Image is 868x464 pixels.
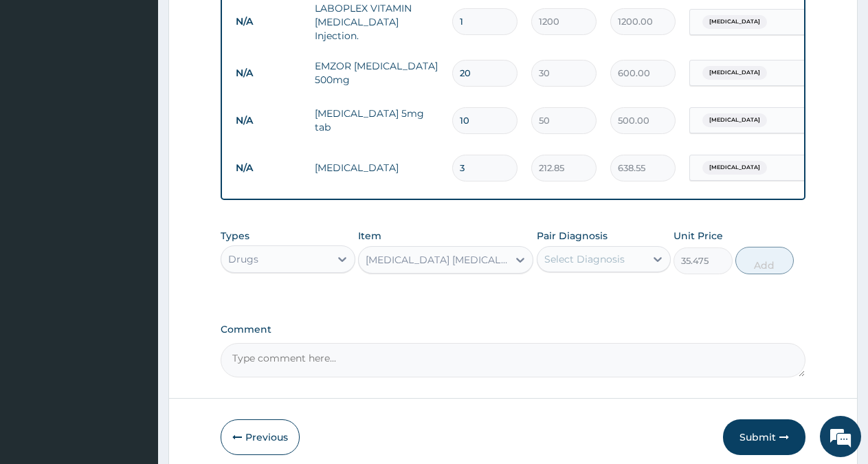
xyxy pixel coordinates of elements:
[221,230,249,242] label: Types
[544,252,625,266] div: Select Diagnosis
[674,229,723,243] label: Unit Price
[221,324,805,335] label: Comment
[25,69,56,103] img: d_794563401_company_1708531726252_794563401
[229,108,308,133] td: N/A
[308,52,445,93] td: EMZOR [MEDICAL_DATA] 500mg
[229,9,308,34] td: N/A
[723,419,805,455] button: Submit
[229,60,308,86] td: N/A
[537,229,608,243] label: Pair Diagnosis
[358,229,381,243] label: Item
[229,155,308,181] td: N/A
[80,142,190,281] span: We're online!
[702,161,767,175] span: [MEDICAL_DATA]
[225,7,258,40] div: Minimize live chat window
[308,154,445,181] td: [MEDICAL_DATA]
[702,113,767,127] span: [MEDICAL_DATA]
[221,419,300,455] button: Previous
[702,66,767,80] span: [MEDICAL_DATA]
[735,247,794,274] button: Add
[7,314,262,362] textarea: Type your message and hit 'Enter'
[228,252,258,266] div: Drugs
[71,77,231,95] div: Chat with us now
[366,253,509,267] div: [MEDICAL_DATA] [MEDICAL_DATA] 300mg
[308,100,445,141] td: [MEDICAL_DATA] 5mg tab
[702,15,767,29] span: [MEDICAL_DATA]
